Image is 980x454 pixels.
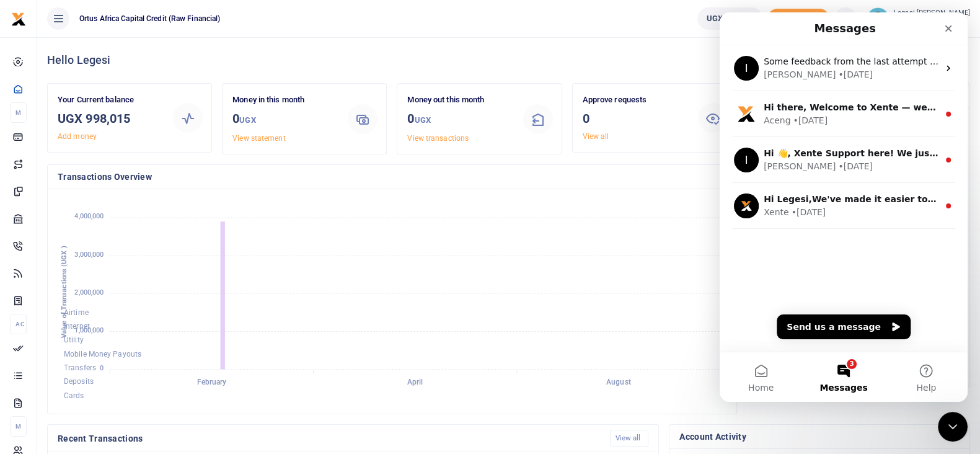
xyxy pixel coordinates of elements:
[10,314,27,334] li: Ac
[64,322,90,331] span: Internet
[82,340,165,389] button: Messages
[44,194,69,207] div: Xente
[232,109,338,130] h3: 0
[166,340,248,389] button: Help
[14,181,39,206] img: Profile image for Xente
[407,378,423,387] tspan: April
[679,430,960,443] h4: Account Activity
[767,9,829,29] li: Toup your wallet
[72,194,107,207] div: • [DATE]
[197,378,227,387] tspan: February
[938,412,968,442] iframe: Intercom live chat
[11,14,26,23] a: logo-small logo-large logo-large
[58,432,600,445] h4: Recent Transactions
[14,89,39,114] img: Profile image for Aceng
[57,302,191,327] button: Send us a message
[73,102,108,115] div: • [DATE]
[44,102,71,115] div: Aceng
[606,378,631,387] tspan: August
[74,213,104,221] tspan: 4,000,000
[100,371,148,380] span: Messages
[583,132,609,141] a: View all
[407,94,513,107] p: Money out this month
[64,363,96,372] span: Transfers
[74,251,104,259] tspan: 3,000,000
[44,148,116,161] div: [PERSON_NAME]
[707,12,753,25] span: UGX 998,015
[10,102,27,123] li: M
[44,182,760,192] span: Hi Legesi,We've made it easier to get support! Use this chat to connect with our team in real tim...
[64,350,141,358] span: Mobile Money Payouts
[583,109,688,128] h3: 0
[239,115,255,125] small: UGX
[58,109,163,128] h3: UGX 998,015
[232,134,285,143] a: View statement
[767,9,829,29] span: Add money
[867,7,970,30] a: profile-user Legesi [PERSON_NAME] Invest
[100,364,104,372] tspan: 0
[14,135,39,160] div: Profile image for Ibrahim
[64,336,84,345] span: Utility
[29,371,54,380] span: Home
[11,12,26,27] img: logo-small
[118,148,153,161] div: • [DATE]
[196,371,216,380] span: Help
[894,8,970,19] small: Legesi [PERSON_NAME]
[44,56,116,69] div: [PERSON_NAME]
[692,7,767,30] li: Wallet ballance
[10,416,27,437] li: M
[414,115,430,125] small: UGX
[720,12,968,402] iframe: Intercom live chat
[58,170,726,184] h4: Transactions Overview
[407,109,513,130] h3: 0
[74,326,104,334] tspan: 1,000,000
[47,53,970,67] h4: Hello Legesi
[232,94,338,107] p: Money in this month
[407,134,469,143] a: View transactions
[583,94,688,107] p: Approve requests
[74,288,104,296] tspan: 2,000,000
[118,56,153,69] div: • [DATE]
[60,246,68,338] text: Value of Transactions (UGX )
[610,430,649,447] a: View all
[58,94,163,107] p: Your Current balance
[74,13,225,24] span: Ortus Africa Capital Credit (Raw Financial)
[64,378,94,386] span: Deposits
[64,308,89,317] span: Airtime
[58,132,97,141] a: Add money
[867,7,889,30] img: profile-user
[64,391,84,400] span: Cards
[697,7,762,30] a: UGX 998,015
